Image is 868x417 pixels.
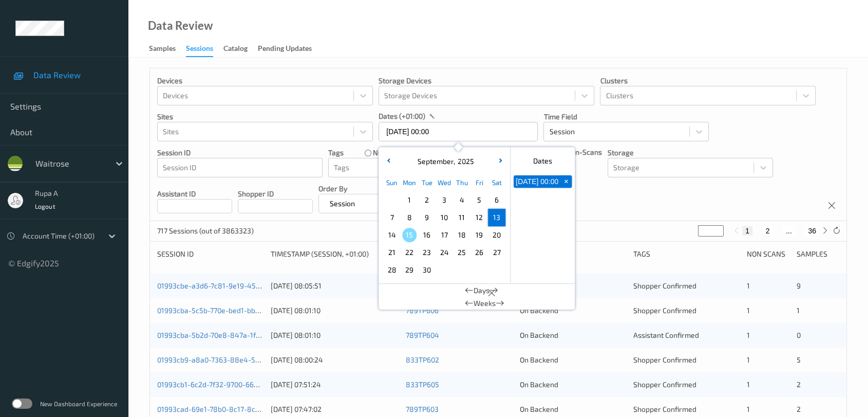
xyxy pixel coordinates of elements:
div: Choose Tuesday September 09 of 2025 [418,209,436,226]
p: Shopper ID [238,189,313,199]
a: 01993cad-69e1-78b0-8c17-8c4630331186 [157,405,295,413]
span: Assistant Confirmed [633,331,699,339]
div: Choose Saturday September 06 of 2025 [488,191,505,209]
p: Time Field [543,112,709,122]
div: Choose Sunday September 07 of 2025 [383,209,401,226]
div: Samples [149,43,176,56]
span: 27 [489,245,504,260]
div: Choose Tuesday September 30 of 2025 [418,261,436,279]
div: Choose Monday September 08 of 2025 [401,209,418,226]
div: On Backend [519,379,626,390]
span: 2025 [455,157,474,166]
p: Sites [157,112,373,122]
div: Choose Friday October 03 of 2025 [470,261,488,279]
div: Choose Wednesday September 10 of 2025 [436,209,453,226]
div: Choose Monday September 15 of 2025 [401,226,418,244]
div: Choose Saturday September 27 of 2025 [488,244,505,261]
span: 1 [747,405,750,413]
div: Choose Saturday September 20 of 2025 [488,226,505,244]
div: Sat [488,174,505,191]
span: Shopper Confirmed [633,380,696,389]
div: Choose Tuesday September 02 of 2025 [418,191,436,209]
div: [DATE] 08:01:10 [271,305,399,316]
div: Catalog [223,43,248,56]
div: Pending Updates [258,43,312,56]
span: 19 [472,228,486,242]
div: On Backend [519,355,626,365]
span: 1 [747,355,750,364]
span: Days [474,285,489,296]
div: Samples [797,249,839,259]
div: Choose Saturday September 13 of 2025 [488,209,505,226]
div: [DATE] 08:01:10 [271,330,399,340]
span: 1 [747,380,750,389]
button: [DATE] 00:00 [514,175,560,188]
span: Weeks [474,298,496,309]
div: Choose Saturday October 04 of 2025 [488,261,505,279]
button: ... [783,226,795,235]
p: Devices [157,76,373,86]
span: Shopper Confirmed [633,405,696,413]
span: 3 [437,193,451,207]
span: 5 [797,355,801,364]
span: September [415,157,454,166]
p: Order By [318,184,405,194]
span: 7 [385,210,399,225]
div: Choose Sunday September 14 of 2025 [383,226,401,244]
div: Choose Sunday August 31 of 2025 [383,191,401,209]
p: Clusters [600,76,816,86]
div: Sun [383,174,401,191]
a: Sessions [186,42,223,57]
span: 1 [747,306,750,315]
div: Timestamp (Session, +01:00) [271,249,399,259]
a: 789TP604 [406,331,439,339]
p: 717 Sessions (out of 3863323) [157,226,254,236]
div: Choose Monday September 29 of 2025 [401,261,418,279]
span: 1 [402,193,417,207]
div: Choose Wednesday September 24 of 2025 [436,244,453,261]
div: Choose Wednesday September 17 of 2025 [436,226,453,244]
span: 18 [455,228,469,242]
button: 36 [805,226,819,235]
div: Choose Thursday October 02 of 2025 [453,261,470,279]
a: Catalog [223,42,258,56]
div: On Backend [519,305,626,316]
div: Choose Sunday September 21 of 2025 [383,244,401,261]
a: 833TP605 [406,380,439,389]
span: 23 [420,245,434,260]
span: 9 [420,210,434,225]
span: 14 [385,228,399,242]
div: On Backend [519,404,626,414]
p: Storage [608,148,773,158]
div: [DATE] 07:47:02 [271,404,399,414]
div: Sessions [186,43,213,57]
div: Choose Tuesday September 16 of 2025 [418,226,436,244]
a: 01993cb1-6c2d-7f32-9700-66918aec74d7 [157,380,293,389]
span: 1 [747,331,750,339]
span: 20 [489,228,504,242]
span: 12 [472,210,486,225]
span: 9 [797,281,801,290]
div: Choose Friday September 12 of 2025 [470,209,488,226]
span: 15 [402,228,417,242]
p: Storage Devices [379,76,594,86]
a: Samples [149,42,186,56]
div: Choose Tuesday September 23 of 2025 [418,244,436,261]
p: Session [326,198,358,209]
a: 789TP603 [406,405,439,413]
a: 01993cb9-a8a0-7363-88e4-509ec0f5b8b4 [157,355,299,364]
div: Wed [436,174,453,191]
p: Only Non-Scans [550,147,601,157]
div: Choose Thursday September 18 of 2025 [453,226,470,244]
a: Pending Updates [258,42,322,56]
span: 1 [747,281,750,290]
div: Choose Monday September 22 of 2025 [401,244,418,261]
span: 21 [385,245,399,260]
span: Shopper Confirmed [633,355,696,364]
div: Tue [418,174,436,191]
div: Choose Friday September 05 of 2025 [470,191,488,209]
a: 833TP602 [406,355,439,364]
div: Choose Friday September 26 of 2025 [470,244,488,261]
div: Session ID [157,249,263,259]
div: On Backend [519,330,626,340]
